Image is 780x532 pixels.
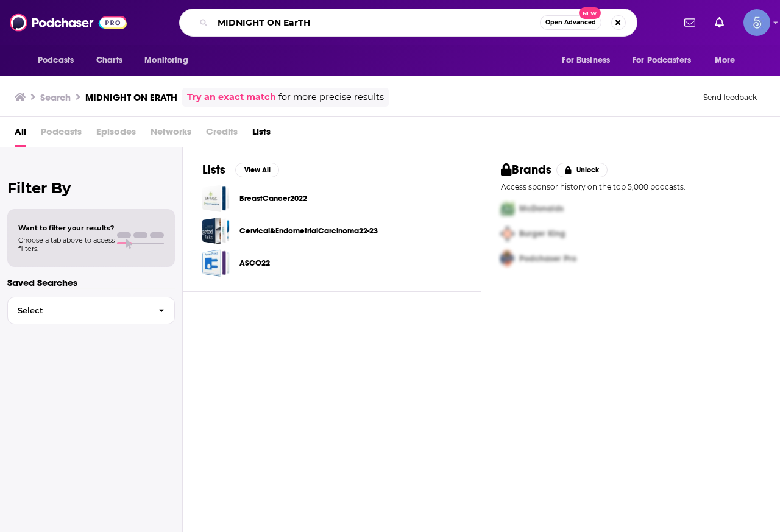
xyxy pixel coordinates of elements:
a: Show notifications dropdown [679,12,700,33]
p: Access sponsor history on the top 5,000 podcasts. [501,182,760,191]
span: Open Advanced [545,20,596,26]
span: Monitoring [144,52,188,69]
span: Charts [96,52,122,69]
span: Networks [151,122,191,147]
div: Search podcasts, credits, & more... [179,9,637,37]
button: Send feedback [700,92,760,102]
span: Want to filter your results? [18,224,115,232]
span: For Business [562,52,610,69]
span: More [715,52,736,69]
h3: MIDNIGHT ON ERATH [85,91,177,103]
span: For Podcasters [633,52,691,69]
button: Open AdvancedNew [540,15,601,30]
img: First Pro Logo [496,196,519,221]
button: Select [7,297,175,324]
span: Burger King [519,229,565,239]
span: Credits [206,122,238,147]
span: Select [8,307,149,314]
button: open menu [706,49,751,72]
a: Lists [252,122,271,147]
a: ListsView All [202,162,279,177]
a: BreastCancer2022 [239,192,307,205]
span: New [579,7,601,19]
img: User Profile [743,9,770,36]
a: Try an exact match [187,90,276,104]
h3: Search [40,91,71,103]
span: Podcasts [41,122,82,147]
p: Saved Searches [7,277,175,288]
button: open menu [136,49,204,72]
a: Cervical&EndometrialCarcinoma22-23 [239,224,378,238]
img: Podchaser - Follow, Share and Rate Podcasts [10,11,127,34]
a: ASCO22 [239,257,270,270]
span: Episodes [96,122,136,147]
a: BreastCancer2022 [202,185,230,212]
h2: Lists [202,162,225,177]
a: All [15,122,26,147]
h2: Brands [501,162,551,177]
a: ASCO22 [202,249,230,277]
button: open menu [553,49,625,72]
button: open menu [625,49,709,72]
a: Show notifications dropdown [710,12,729,33]
img: Third Pro Logo [496,246,519,271]
span: Podcasts [38,52,74,69]
span: for more precise results [278,90,384,104]
span: Choose a tab above to access filters. [18,236,115,253]
span: McDonalds [519,204,564,214]
img: Second Pro Logo [496,221,519,246]
h2: Filter By [7,179,175,197]
input: Search podcasts, credits, & more... [213,13,540,32]
a: Charts [88,49,130,72]
button: View All [235,163,279,177]
button: Show profile menu [743,9,770,36]
span: Logged in as Spiral5-G1 [743,9,770,36]
span: Podchaser Pro [519,254,576,264]
button: Unlock [556,163,608,177]
button: open menu [29,49,90,72]
a: Cervical&EndometrialCarcinoma22-23 [202,217,230,244]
